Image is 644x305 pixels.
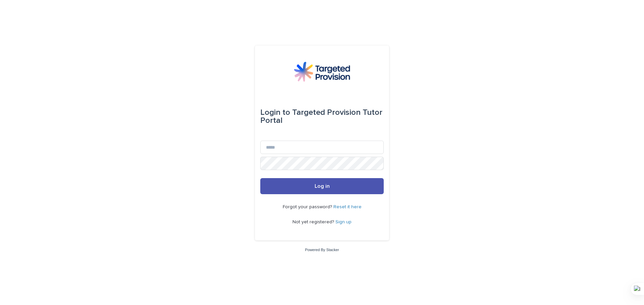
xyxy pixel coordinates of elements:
[294,62,350,82] img: M5nRWzHhSzIhMunXDL62
[333,205,362,209] a: Reset it here
[260,178,384,194] button: Log in
[260,108,290,117] span: Login to
[305,248,339,252] a: Powered By Stacker
[335,220,352,224] a: Sign up
[315,183,330,189] span: Log in
[260,103,384,130] div: Targeted Provision Tutor Portal
[283,205,333,209] span: Forgot your password?
[292,220,335,224] span: Not yet registered?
